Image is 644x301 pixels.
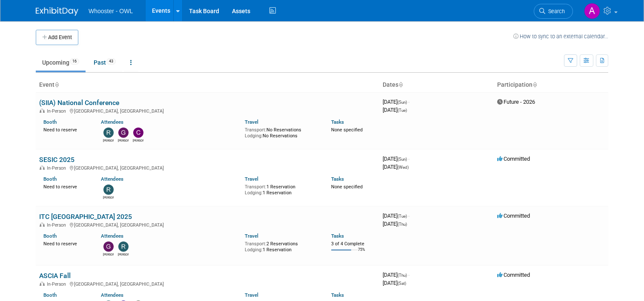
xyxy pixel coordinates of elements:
div: [GEOGRAPHIC_DATA], [GEOGRAPHIC_DATA] [39,221,376,228]
div: Need to reserve [43,125,88,133]
a: (SIIA) National Conference [39,99,119,107]
a: Attendees [101,119,123,125]
img: Robert Dugan [103,185,114,195]
span: Search [545,8,565,14]
div: Gary LaFond [118,138,129,143]
span: (Wed) [398,165,409,170]
div: [GEOGRAPHIC_DATA], [GEOGRAPHIC_DATA] [39,164,376,171]
span: In-Person [47,108,69,114]
img: In-Person Event [40,108,45,113]
a: Tasks [331,292,344,298]
span: [DATE] [383,156,409,162]
span: [DATE] [383,280,406,286]
img: In-Person Event [40,165,45,170]
span: In-Person [47,165,69,171]
span: Transport: [245,127,266,133]
span: Whooster - OWL [89,8,133,14]
span: (Sat) [398,281,406,286]
img: In-Person Event [40,222,45,227]
a: Travel [245,292,258,298]
a: How to sync to an external calendar... [513,33,608,40]
span: Lodging: [245,247,263,253]
span: [DATE] [383,164,409,170]
span: [DATE] [383,107,407,113]
div: Need to reserve [43,182,88,190]
span: - [408,213,409,219]
div: Clare Louise Southcombe [133,138,143,143]
a: Upcoming16 [36,54,86,71]
span: Committed [497,272,530,278]
div: Need to reserve [43,239,88,247]
a: Booth [43,292,57,298]
a: Attendees [101,176,123,182]
th: Participation [494,78,608,92]
img: Clare Louise Southcombe [133,128,143,138]
img: ExhibitDay [36,7,78,16]
td: 75% [358,247,365,259]
span: (Sun) [398,157,407,162]
div: No Reservations No Reservations [245,125,318,139]
span: 16 [70,58,79,65]
a: ITC [GEOGRAPHIC_DATA] 2025 [39,213,132,221]
span: - [408,99,409,105]
a: Booth [43,119,57,125]
span: - [408,272,409,278]
a: Sort by Participation Type [532,81,537,88]
a: Search [534,4,573,19]
div: 2 Reservations 1 Reservation [245,239,318,253]
div: Richard Spradley [118,252,129,257]
div: Robert Dugan [103,195,114,200]
img: In-Person Event [40,281,45,286]
a: ASCIA Fall [39,272,71,280]
img: Richard Spradley [118,241,129,252]
img: Gary LaFond [103,241,114,252]
span: In-Person [47,222,69,228]
a: Booth [43,176,57,182]
a: Travel [245,233,258,239]
a: Travel [245,176,258,182]
span: 43 [106,58,116,65]
span: (Thu) [398,222,407,227]
span: (Tue) [398,214,407,219]
span: (Sun) [398,100,407,105]
a: Tasks [331,176,344,182]
span: [DATE] [383,221,407,227]
div: [GEOGRAPHIC_DATA], [GEOGRAPHIC_DATA] [39,107,376,114]
span: In-Person [47,281,69,287]
span: Lodging: [245,133,263,139]
span: Transport: [245,241,266,247]
a: Sort by Start Date [398,81,403,88]
span: Committed [497,213,530,219]
a: SESIC 2025 [39,156,74,164]
th: Dates [379,78,494,92]
img: Abe Romero [584,3,600,19]
th: Event [36,78,379,92]
a: Attendees [101,292,123,298]
span: (Thu) [398,273,407,278]
div: Richard Spradley [103,138,114,143]
a: Past43 [87,54,122,71]
span: [DATE] [383,213,409,219]
span: (Tue) [398,108,407,113]
span: [DATE] [383,99,409,105]
span: Future - 2026 [497,99,535,105]
img: Richard Spradley [103,128,114,138]
span: None specified [331,184,363,190]
span: [DATE] [383,272,409,278]
img: Gary LaFond [118,128,129,138]
a: Attendees [101,233,123,239]
span: None specified [331,127,363,133]
div: 1 Reservation 1 Reservation [245,182,318,196]
span: Committed [497,156,530,162]
div: [GEOGRAPHIC_DATA], [GEOGRAPHIC_DATA] [39,280,376,287]
span: Transport: [245,184,266,190]
span: - [408,156,409,162]
a: Travel [245,119,258,125]
a: Tasks [331,233,344,239]
a: Booth [43,233,57,239]
div: Gary LaFond [103,252,114,257]
span: Lodging: [245,190,263,196]
a: Sort by Event Name [54,81,59,88]
button: Add Event [36,30,78,45]
a: Tasks [331,119,344,125]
